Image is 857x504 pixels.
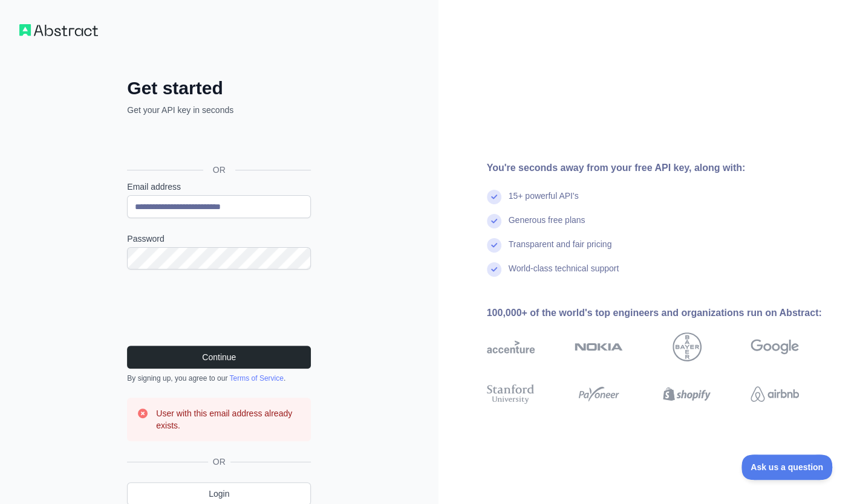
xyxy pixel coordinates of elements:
img: stanford university [487,382,535,406]
img: check mark [487,214,501,228]
div: 15+ powerful API's [509,190,579,214]
img: airbnb [751,382,799,406]
span: OR [208,456,230,468]
p: Get your API key in seconds [127,104,311,116]
img: accenture [487,332,535,361]
iframe: reCAPTCHA [127,284,311,331]
img: shopify [663,382,711,406]
img: nokia [575,332,623,361]
img: check mark [487,238,501,253]
iframe: Toggle Customer Support [741,454,833,480]
div: 100,000+ of the world's top engineers and organizations run on Abstract: [487,306,838,320]
div: By signing up, you agree to our . [127,373,311,383]
h2: Get started [127,77,311,99]
label: Email address [127,181,311,193]
img: payoneer [575,382,623,406]
img: bayer [673,332,702,361]
div: World-class technical support [509,262,619,286]
img: google [751,332,799,361]
img: check mark [487,262,501,277]
img: check mark [487,190,501,204]
a: Terms of Service [229,374,283,383]
div: Transparent and fair pricing [509,238,612,262]
h3: User with this email address already exists. [156,407,301,431]
span: OR [203,164,235,176]
button: Continue [127,346,311,369]
div: You're seconds away from your free API key, along with: [487,161,838,175]
img: Workflow [19,24,98,36]
div: Generous free plans [509,214,585,238]
iframe: “使用 Google 账号登录”按钮 [121,129,314,156]
label: Password [127,233,311,245]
